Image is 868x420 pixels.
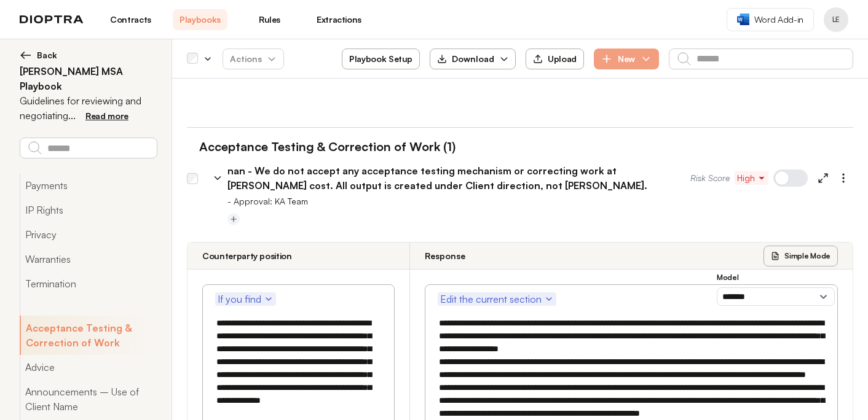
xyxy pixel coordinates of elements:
[20,379,157,419] button: Announcements – Use of Client Name
[437,53,494,65] div: Download
[218,292,274,306] span: If you find
[173,9,227,30] a: Playbooks
[754,14,803,26] span: Word Add-in
[430,49,516,69] button: Download
[20,173,157,198] button: Payments
[227,163,690,193] p: nan - We do not accept any acceptance testing mechanism or correcting work at [PERSON_NAME] cost....
[690,172,730,184] span: Risk Score
[20,49,157,61] button: Back
[37,49,57,61] span: Back
[242,9,297,30] a: Rules
[438,292,556,306] button: Edit the current section
[533,53,577,64] div: Upload
[312,9,366,30] a: Extractions
[227,213,240,225] button: Add tag
[342,49,420,69] button: Playbook Setup
[20,198,157,222] button: IP Rights
[727,8,814,31] a: Word Add-in
[20,247,157,271] button: Warranties
[717,287,835,306] select: Model
[220,48,286,70] span: Actions
[737,14,749,25] img: word
[717,273,835,282] h3: Model
[103,9,158,30] a: Contracts
[737,172,766,184] span: High
[425,250,465,262] h3: Response
[187,138,456,156] h1: Acceptance Testing & Correction of Work (1)
[824,7,848,32] button: Profile menu
[594,49,659,69] button: New
[20,93,157,123] p: Guidelines for reviewing and negotiating
[20,49,32,61] img: left arrow
[215,292,276,306] button: If you find
[227,195,853,208] p: - Approval: KA Team
[20,355,157,379] button: Advice
[20,15,84,24] img: logo
[526,49,584,69] button: Upload
[223,49,284,69] button: Actions
[20,64,157,93] h2: [PERSON_NAME] MSA Playbook
[202,250,292,262] h3: Counterparty position
[20,271,157,296] button: Termination
[20,222,157,247] button: Privacy
[763,246,838,266] button: Simple Mode
[68,109,76,122] span: ...
[20,316,157,355] button: Acceptance Testing & Correction of Work
[187,53,198,64] div: Select all
[735,171,768,185] button: High
[440,292,554,306] span: Edit the current section
[85,111,128,121] span: Read more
